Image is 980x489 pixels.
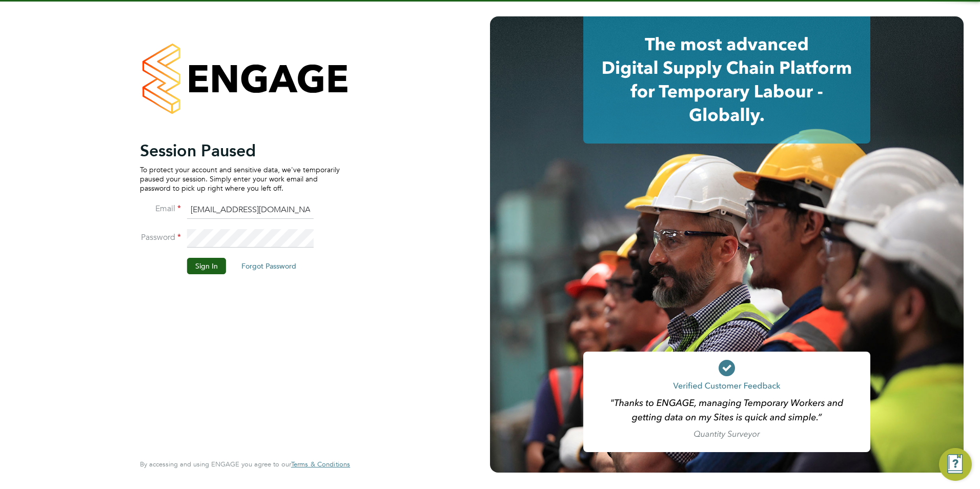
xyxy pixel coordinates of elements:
label: Password [140,232,181,243]
button: Sign In [187,258,226,274]
h2: Session Paused [140,140,340,161]
label: Email [140,203,181,214]
button: Forgot Password [233,258,304,274]
button: Engage Resource Center [939,448,972,481]
a: Terms & Conditions [291,460,350,468]
span: By accessing and using ENGAGE you agree to our [140,460,350,468]
input: Enter your work email... [187,201,314,219]
p: To protect your account and sensitive data, we've temporarily paused your session. Simply enter y... [140,165,340,193]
